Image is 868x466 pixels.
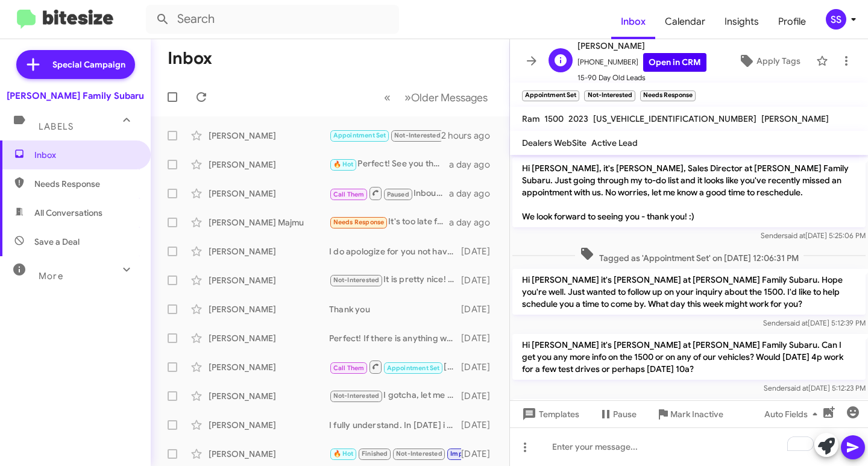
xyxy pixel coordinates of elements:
button: Pause [589,403,646,425]
div: I fully understand. In [DATE] i know they added upgrades to the lumbar support and memory setting... [329,419,461,431]
button: Apply Tags [728,50,810,72]
a: Profile [769,4,816,39]
div: [PERSON_NAME] [209,332,329,344]
span: Finished [362,450,388,458]
span: Not-Interested [333,276,380,284]
button: Templates [510,403,589,425]
a: Calendar [655,4,715,39]
button: Mark Inactive [646,403,733,425]
div: Thank you [329,303,461,315]
div: [PERSON_NAME] [209,361,329,373]
span: Mark Inactive [670,403,723,425]
div: [URL][DOMAIN_NAME] [329,359,461,374]
small: Needs Response [640,90,696,101]
span: Tagged as 'Appointment Set' on [DATE] 12:06:31 PM [575,247,804,264]
div: [DATE] [461,245,500,257]
div: [DATE] [461,361,500,373]
div: [PERSON_NAME] [209,390,329,402]
div: [PERSON_NAME] [209,159,329,171]
span: Call Them [333,190,365,198]
nav: Page navigation example [377,85,495,110]
span: [PERSON_NAME] [577,39,706,53]
span: Apply Tags [756,50,800,72]
div: I do apologize for you not having a satisfactory experience. I know my Product Specialist Kc was ... [329,245,461,257]
small: Appointment Set [522,90,579,101]
div: Inbound Call [329,186,449,201]
div: SS [826,9,846,30]
span: Not-Interested [333,392,380,400]
p: Hi [PERSON_NAME] it's [PERSON_NAME] at [PERSON_NAME] Family Subaru. Hope you're well. Just wanted... [512,269,866,315]
div: [DATE] [461,332,500,344]
div: [PERSON_NAME] [209,245,329,257]
div: It's too late for that, there's nothing you can do now. [329,215,449,229]
div: [DATE] [461,419,500,431]
span: Dealers WebSite [522,137,587,148]
div: a day ago [449,187,500,200]
div: 2 hours ago [441,130,500,142]
span: Active Lead [591,137,638,148]
div: [PERSON_NAME] [209,419,329,431]
span: 1500 [544,113,564,124]
span: Appointment Set [333,131,386,139]
div: [PERSON_NAME] [209,448,329,460]
button: Previous [377,85,398,110]
small: Not-Interested [584,90,635,101]
span: « [384,90,391,105]
div: Bet [329,447,461,461]
div: Perfect! See you then! [329,157,449,171]
input: Search [146,5,399,34]
span: [PHONE_NUMBER] [577,53,706,72]
p: Hi [PERSON_NAME], it's [PERSON_NAME], Sales Director at [PERSON_NAME] Family Subaru. Just going t... [512,157,866,227]
button: Next [397,85,495,110]
span: Sender [DATE] 5:25:06 PM [761,231,866,240]
div: Yes sir [329,128,441,142]
div: I gotcha, let me discuss this with my management team! [329,389,461,403]
span: said at [784,231,805,240]
span: Sender [DATE] 5:12:23 PM [764,383,866,392]
p: Hi [PERSON_NAME] it's [PERSON_NAME] at [PERSON_NAME] Family Subaru. Can I get you any more info o... [512,334,866,380]
span: Save a Deal [34,236,80,248]
div: [DATE] [461,448,500,460]
div: [DATE] [461,303,500,315]
h1: Inbox [168,49,212,68]
span: [US_VEHICLE_IDENTIFICATION_NUMBER] [593,113,756,124]
div: [PERSON_NAME] [209,130,329,142]
div: Perfect! If there is anything we can do please let us know! [329,332,461,344]
span: Labels [39,121,74,132]
span: Pause [613,403,637,425]
a: Insights [715,4,769,39]
button: SS [816,9,855,30]
div: [PERSON_NAME] Family Subaru [7,90,144,102]
span: Call Them [333,364,365,372]
span: said at [787,318,808,327]
span: Special Campaign [52,58,125,71]
span: Not-Interested [394,131,441,139]
button: Auto Fields [755,403,832,425]
span: [PERSON_NAME] [761,113,829,124]
div: [PERSON_NAME] [209,187,329,200]
div: a day ago [449,159,500,171]
div: [DATE] [461,274,500,286]
span: 2023 [568,113,588,124]
div: a day ago [449,216,500,228]
span: More [39,271,63,282]
a: Open in CRM [643,53,706,72]
span: said at [787,383,808,392]
span: Older Messages [411,91,488,104]
a: Inbox [611,4,655,39]
div: [PERSON_NAME] Majmu [209,216,329,228]
span: Not-Interested [396,450,442,458]
span: 15-90 Day Old Leads [577,72,706,84]
div: [PERSON_NAME] [209,303,329,315]
span: Templates [520,403,579,425]
span: Appointment Set [387,364,440,372]
span: Important [450,450,482,458]
span: Auto Fields [764,403,822,425]
span: Needs Response [333,218,385,226]
span: All Conversations [34,207,102,219]
span: Inbox [34,149,137,161]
